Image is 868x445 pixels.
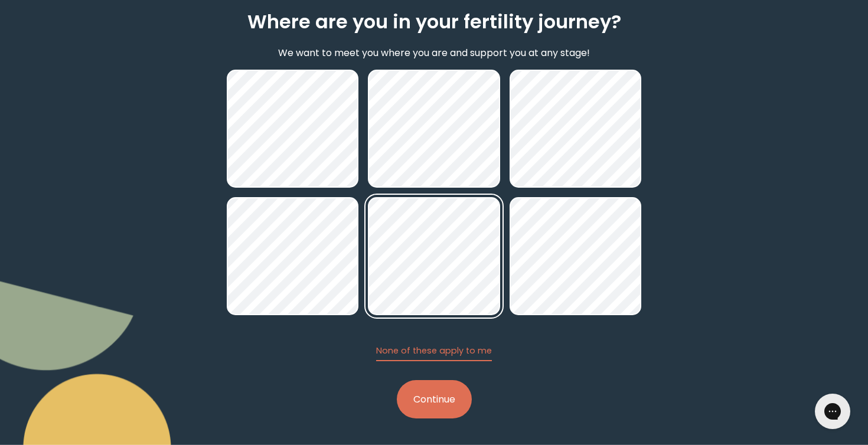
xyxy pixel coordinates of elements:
h2: Where are you in your fertility journey? [247,8,621,36]
p: We want to meet you where you are and support you at any stage! [278,45,590,60]
button: Continue [397,380,472,418]
iframe: Gorgias live chat messenger [809,390,856,433]
button: None of these apply to me [376,345,492,361]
